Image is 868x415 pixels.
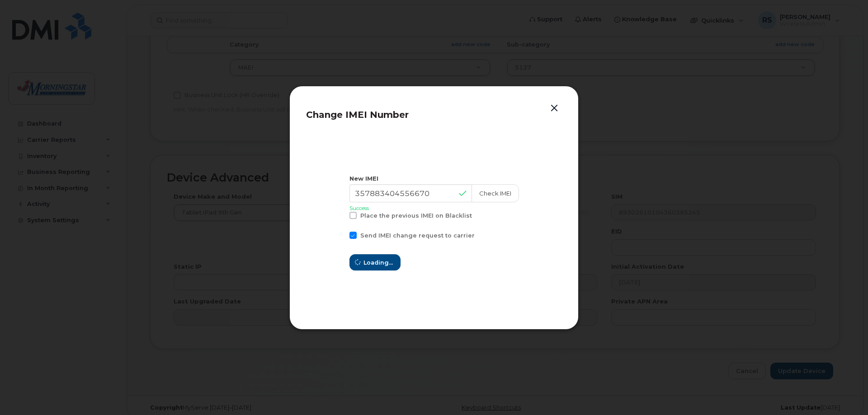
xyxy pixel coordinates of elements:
button: Check IMEI [472,184,519,202]
div: New IMEI [349,174,519,183]
input: Place the previous IMEI on Blacklist [339,212,343,216]
span: Send IMEI change request to carrier [360,232,475,239]
p: Success [349,204,519,212]
input: Send IMEI change request to carrier [339,232,343,236]
span: Change IMEI Number [306,109,409,120]
span: Place the previous IMEI on Blacklist [360,212,472,219]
